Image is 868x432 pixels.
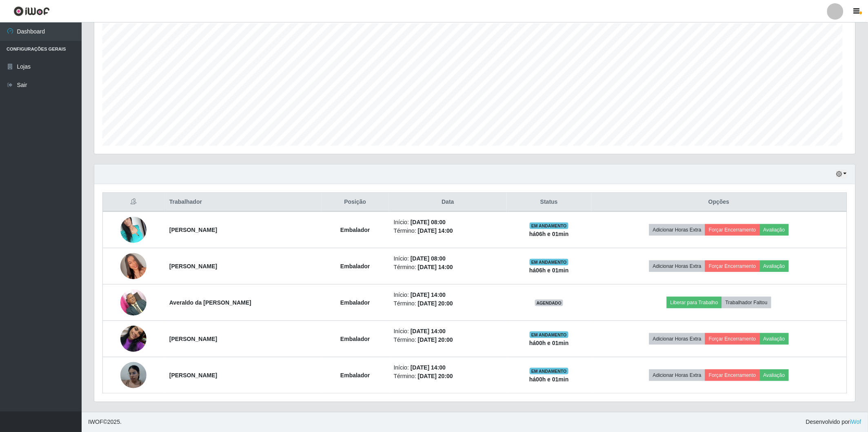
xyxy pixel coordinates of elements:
img: CoreUI Logo [13,6,50,16]
strong: Embalador [340,372,370,379]
li: Término: [394,336,502,344]
button: Adicionar Horas Extra [649,224,705,236]
li: Término: [394,263,502,272]
th: Status [507,193,591,212]
time: [DATE] 14:00 [418,227,453,234]
span: EM ANDAMENTO [530,259,568,265]
button: Forçar Encerramento [705,224,760,236]
strong: [PERSON_NAME] [169,372,217,379]
button: Avaliação [760,224,789,236]
th: Posição [322,193,389,212]
th: Opções [591,193,847,212]
button: Avaliação [760,333,789,345]
img: 1751455620559.jpeg [120,243,147,289]
time: [DATE] 20:00 [418,373,453,379]
span: EM ANDAMENTO [530,368,568,374]
li: Término: [394,227,502,235]
button: Adicionar Horas Extra [649,333,705,345]
time: [DATE] 08:00 [411,255,446,262]
strong: Embalador [340,299,370,306]
time: [DATE] 14:00 [411,364,446,371]
strong: Embalador [340,336,370,342]
strong: [PERSON_NAME] [169,336,217,342]
strong: há 00 h e 01 min [529,340,569,346]
strong: [PERSON_NAME] [169,227,217,233]
li: Início: [394,254,502,263]
button: Liberar para Trabalho [667,297,722,308]
button: Forçar Encerramento [705,333,760,345]
li: Término: [394,372,502,381]
button: Forçar Encerramento [705,261,760,272]
img: 1704842067547.jpeg [120,316,147,362]
img: 1751412729925.jpeg [120,358,147,392]
span: IWOF [88,419,103,425]
time: [DATE] 20:00 [418,300,453,307]
li: Início: [394,218,502,227]
li: Início: [394,291,502,299]
time: [DATE] 20:00 [418,336,453,343]
th: Trabalhador [164,193,322,212]
li: Início: [394,363,502,372]
button: Avaliação [760,261,789,272]
strong: há 06 h e 01 min [529,267,569,274]
span: EM ANDAMENTO [530,332,568,338]
button: Avaliação [760,370,789,381]
strong: Averaldo da [PERSON_NAME] [169,299,251,306]
button: Adicionar Horas Extra [649,370,705,381]
span: AGENDADO [535,300,564,306]
time: [DATE] 14:00 [411,292,446,298]
img: 1697117733428.jpeg [120,285,147,320]
strong: Embalador [340,263,370,269]
strong: Embalador [340,227,370,233]
strong: [PERSON_NAME] [169,263,217,269]
img: 1697796543878.jpeg [120,212,147,247]
strong: há 00 h e 01 min [529,376,569,383]
span: © 2025 . [88,418,122,427]
time: [DATE] 14:00 [411,328,446,334]
span: Desenvolvido por [806,418,861,427]
li: Término: [394,299,502,308]
time: [DATE] 08:00 [411,219,446,225]
button: Trabalhador Faltou [722,297,771,308]
time: [DATE] 14:00 [418,264,453,270]
span: EM ANDAMENTO [530,223,568,229]
button: Forçar Encerramento [705,370,760,381]
th: Data [389,193,507,212]
a: iWof [850,419,861,425]
button: Adicionar Horas Extra [649,261,705,272]
strong: há 06 h e 01 min [529,231,569,237]
li: Início: [394,327,502,336]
